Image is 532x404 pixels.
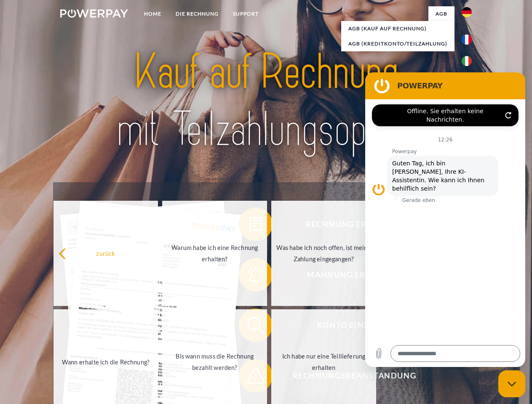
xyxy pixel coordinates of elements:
[462,56,472,66] img: it
[167,242,262,265] div: Warum habe ich eine Rechnung erhalten?
[137,6,168,21] a: Home
[168,6,226,21] a: DIE RECHNUNG
[226,6,266,21] a: SUPPORT
[276,242,371,265] div: Was habe ich noch offen, ist meine Zahlung eingegangen?
[498,370,525,397] iframe: Schaltfläche zum Öffnen des Messaging-Fensters; Konversation läuft
[271,201,376,306] a: Was habe ich noch offen, ist meine Zahlung eingegangen?
[59,247,153,259] div: zurück
[60,9,128,18] img: logo-powerpay-white.svg
[341,21,454,36] a: AGB (Kauf auf Rechnung)
[80,40,452,161] img: title-powerpay_de.svg
[462,7,472,17] img: de
[428,6,454,21] a: agb
[341,36,454,51] a: AGB (Kreditkonto/Teilzahlung)
[276,351,371,373] div: Ich habe nur eine Teillieferung erhalten
[365,72,525,367] iframe: Messaging-Fenster
[59,356,153,367] div: Wann erhalte ich die Rechnung?
[167,351,262,373] div: Bis wann muss die Rechnung bezahlt werden?
[462,35,472,45] img: fr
